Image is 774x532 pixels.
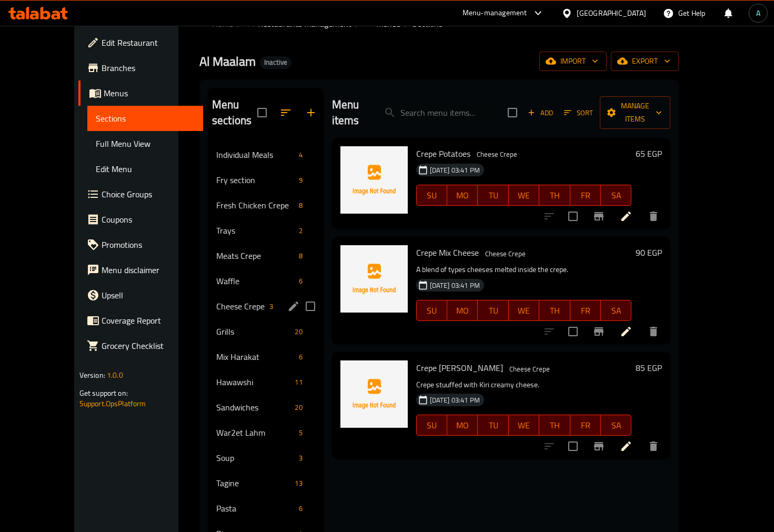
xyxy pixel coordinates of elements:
[601,415,631,436] button: SA
[524,105,557,121] span: Add item
[332,97,363,128] h2: Menu items
[376,17,400,30] span: Menus
[78,232,204,257] a: Promotions
[539,415,570,436] button: TH
[216,199,295,212] span: Fresh Chicken Crepe
[208,243,324,268] div: Meats Crepe8
[295,504,307,514] span: 6
[509,185,539,206] button: WE
[570,300,601,321] button: FR
[265,300,277,313] div: items
[586,319,611,344] button: Branch-specific-item
[544,418,566,433] span: TH
[87,106,204,131] a: Sections
[601,185,631,206] button: SA
[295,251,307,261] span: 8
[102,36,195,49] span: Edit Restaurant
[295,453,307,463] span: 3
[102,289,195,302] span: Upsell
[102,188,195,200] span: Choice Groups
[451,303,474,318] span: MO
[216,401,291,414] span: Sandwiches
[620,440,632,453] a: Edit menu item
[513,188,535,203] span: WE
[421,418,443,433] span: SU
[212,97,257,128] h2: Menu sections
[575,188,597,203] span: FR
[87,156,204,182] a: Edit Menu
[478,185,508,206] button: TU
[286,298,301,314] button: edit
[636,245,662,260] h6: 90 EGP
[605,418,627,433] span: SA
[199,17,233,30] a: Home
[756,7,760,19] span: A
[102,213,195,226] span: Coupons
[575,303,597,318] span: FR
[544,303,566,318] span: TH
[416,146,470,162] span: Crepe Potatoes
[295,352,307,362] span: 6
[78,257,204,283] a: Menu disclaimer
[481,248,530,260] span: Cheese Crepe
[208,193,324,218] div: Fresh Chicken Crepe8
[102,314,195,327] span: Coverage Report
[295,451,307,464] div: items
[405,17,408,30] li: /
[216,148,295,161] span: Individual Meals
[421,303,443,318] span: SU
[526,107,555,119] span: Add
[79,397,146,410] a: Support.OpsPlatform
[79,368,105,382] span: Version:
[208,218,324,243] div: Trays2
[216,224,295,237] span: Trays
[575,418,597,433] span: FR
[505,363,554,375] div: Cheese Crepe
[295,226,307,236] span: 2
[513,303,535,318] span: WE
[78,333,204,358] a: Grocery Checklist
[364,17,400,31] a: Menus
[290,478,306,488] span: 13
[260,56,291,69] div: Inactive
[265,302,277,312] span: 3
[96,163,195,175] span: Edit Menu
[208,319,324,344] div: Grills20
[208,395,324,420] div: Sandwiches20
[96,137,195,150] span: Full Menu View
[416,263,632,276] p: A blend of types cheeses melted inside the crepe.
[102,264,195,276] span: Menu disclaimer
[586,204,611,229] button: Branch-specific-item
[208,496,324,521] div: Pasta6
[216,325,291,338] span: Grills
[557,105,600,121] span: Sort items
[216,275,295,287] span: Waffle
[539,300,570,321] button: TH
[251,102,273,124] span: Select all sections
[539,52,607,71] button: import
[104,87,195,99] span: Menus
[216,502,295,515] div: Pasta
[501,102,524,124] span: Select section
[102,62,195,74] span: Branches
[199,17,679,31] nav: breadcrumb
[524,105,557,121] button: Add
[340,245,408,313] img: Crepe Mix Cheese
[463,7,527,19] div: Menu-management
[216,249,295,262] span: Meats Crepe
[482,188,504,203] span: TU
[290,403,306,413] span: 20
[208,142,324,167] div: Individual Meals4
[216,350,295,363] div: Mix Harakat
[216,477,291,489] div: Tagine
[611,52,679,71] button: export
[208,167,324,193] div: Fry section9
[295,276,307,286] span: 6
[295,275,307,287] div: items
[426,165,484,175] span: [DATE] 03:41 PM
[605,303,627,318] span: SA
[208,445,324,470] div: Soup3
